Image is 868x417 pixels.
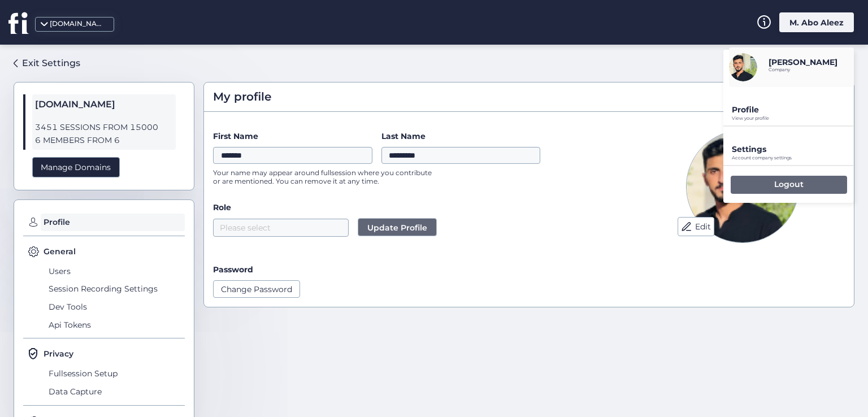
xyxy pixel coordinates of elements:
[358,218,437,236] button: Update Profile
[46,316,185,334] span: Api Tokens
[35,121,173,134] span: 3451 SESSIONS FROM 15000
[774,179,804,189] p: Logout
[367,221,427,234] span: Update Profile
[732,105,854,115] p: Profile
[46,383,185,401] span: Data Capture
[732,144,854,154] p: Settings
[46,298,185,316] span: Dev Tools
[213,168,439,185] p: Your name may appear around fullsession where you contribute or are mentioned. You can remove it ...
[213,130,372,142] label: First Name
[50,19,106,29] div: [DOMAIN_NAME]
[732,155,854,160] p: Account company settings
[381,130,541,142] label: Last Name
[44,245,76,258] span: General
[213,264,253,275] label: Password
[769,57,837,67] p: [PERSON_NAME]
[35,97,173,112] span: [DOMAIN_NAME]
[46,364,185,383] span: Fullsession Setup
[14,54,80,73] a: Exit Settings
[35,134,173,147] span: 6 MEMBERS FROM 6
[732,116,854,121] p: View your profile
[44,347,73,360] span: Privacy
[46,262,185,280] span: Users
[769,67,837,72] p: Company
[729,53,757,81] img: avatar
[46,280,185,298] span: Session Recording Settings
[779,12,854,32] div: M. Abo Aleez
[32,157,120,178] div: Manage Domains
[41,214,185,232] span: Profile
[678,217,714,236] button: Edit
[213,88,271,106] span: My profile
[213,201,622,214] label: Role
[686,130,799,243] img: Avatar Picture
[213,280,300,297] button: Change Password
[22,56,80,70] div: Exit Settings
